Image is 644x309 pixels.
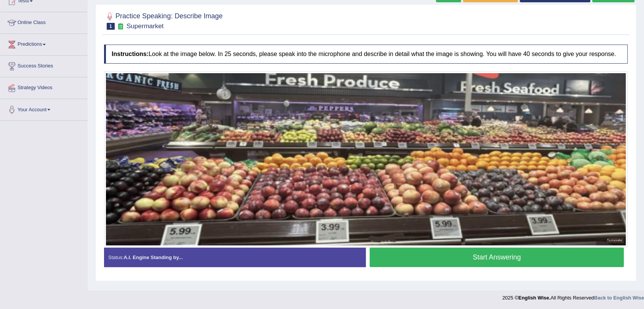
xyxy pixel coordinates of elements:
[104,248,366,267] div: Status:
[0,99,87,118] a: Your Account
[112,51,149,57] b: Instructions:
[0,56,87,75] a: Success Stories
[0,77,87,96] a: Strategy Videos
[127,22,163,30] small: Supermarket
[502,290,644,301] div: 2025 © All Rights Reserved
[0,12,87,31] a: Online Class
[0,34,87,53] a: Predictions
[594,295,644,301] a: Back to English Wise
[518,295,550,301] strong: English Wise.
[107,23,115,30] span: 1
[117,23,125,30] small: Exam occurring question
[104,11,223,30] h2: Practice Speaking: Describe Image
[104,45,628,64] h4: Look at the image below. In 25 seconds, please speak into the microphone and describe in detail w...
[370,248,624,267] button: Start Answering
[123,255,183,260] strong: A.I. Engine Standing by...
